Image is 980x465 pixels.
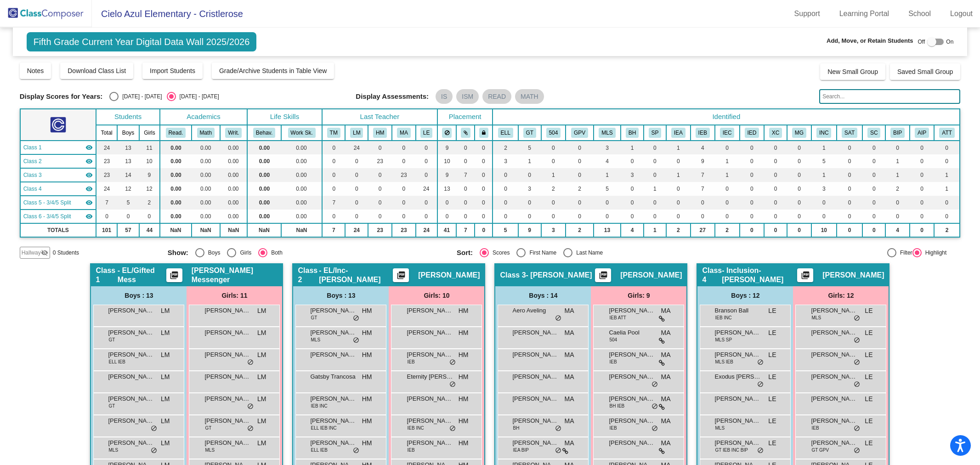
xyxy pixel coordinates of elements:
td: Tiffany Mackey - No Class Name [20,196,96,210]
td: Leslie Escobedo - Inclusion-Escobedo [20,182,96,196]
td: 2 [566,182,593,196]
th: Marcelo Amaya [392,125,415,141]
button: MG [792,128,806,138]
td: 0.00 [192,168,220,182]
td: 0 [416,154,437,168]
td: 0.00 [160,168,192,182]
button: Saved Small Group [890,63,960,80]
span: Class 2 [23,157,42,165]
td: 23 [368,154,392,168]
span: Off [918,38,925,46]
th: Placement [437,109,493,125]
a: Support [787,6,827,21]
td: 0 [541,141,566,154]
th: Tiffany Mackey [322,125,345,141]
button: LE [420,128,432,138]
td: 0.00 [220,196,247,210]
td: 0.00 [160,154,192,168]
td: 0 [456,196,475,210]
td: 24 [345,141,368,154]
th: BIP [885,125,910,141]
td: 5 [117,196,139,210]
td: 0.00 [192,182,220,196]
th: Cross Categorical [764,125,787,141]
th: Inclusion [811,125,837,141]
td: 0 [691,196,715,210]
td: 0 [862,182,885,196]
td: 0 [493,196,518,210]
th: 504 Plan [541,125,566,141]
td: 0 [456,182,475,196]
td: 0.00 [192,196,220,210]
mat-icon: picture_as_pdf [396,271,407,284]
td: 0.00 [192,154,220,168]
td: 0 [644,141,666,154]
button: Print Students Details [595,268,611,282]
th: Frequent Redirection [621,125,644,141]
mat-chip: READ [482,89,511,104]
input: Search... [819,89,960,104]
td: 0 [837,154,863,168]
td: 0.00 [281,196,322,210]
td: 0 [392,141,415,154]
td: 1 [666,141,691,154]
button: Read. [166,128,186,138]
td: 0 [787,196,811,210]
td: 0 [764,141,787,154]
td: 0.00 [160,182,192,196]
td: Marcelo Amaya - Amaya [20,168,96,182]
td: 0 [910,154,934,168]
th: Keep with students [456,125,475,141]
mat-chip: IS [436,89,453,104]
td: 0 [910,196,934,210]
td: 0.00 [220,168,247,182]
td: 0 [475,154,493,168]
td: 0 [740,196,765,210]
span: Class 1 [23,143,42,152]
td: 2 [139,196,160,210]
td: 0 [493,168,518,182]
th: Life Skills [247,109,322,125]
th: Academics [160,109,247,125]
td: 0 [322,154,345,168]
button: SC [867,128,880,138]
td: 1 [885,154,910,168]
td: 0 [96,210,117,223]
td: 0 [644,168,666,182]
td: 0 [368,196,392,210]
th: Gifted and Talented [518,125,541,141]
button: INC [816,128,831,138]
button: BIP [890,128,905,138]
td: 0.00 [160,141,192,154]
button: ATT [939,128,954,138]
td: 2 [885,182,910,196]
td: 5 [518,141,541,154]
button: LM [350,128,363,138]
td: 23 [96,168,117,182]
td: 9 [139,168,160,182]
td: 3 [621,168,644,182]
td: 0 [862,141,885,154]
th: IEP Speech Only [644,125,666,141]
span: Grade/Archive Students in Table View [219,67,327,74]
td: 10 [437,154,456,168]
td: 0 [322,141,345,154]
td: 0 [117,210,139,223]
td: 0 [644,196,666,210]
td: 0 [715,141,740,154]
td: 0 [392,182,415,196]
td: 0 [837,141,863,154]
button: IEC [720,128,735,138]
td: 24 [96,182,117,196]
td: 0.00 [192,141,220,154]
td: 0 [345,182,368,196]
th: Keep with teacher [475,125,493,141]
th: English Language Learner [493,125,518,141]
td: 1 [715,168,740,182]
td: 7 [691,168,715,182]
td: 0 [740,141,765,154]
td: 10 [139,154,160,168]
td: 0 [566,154,593,168]
td: 9 [437,141,456,154]
td: 0.00 [247,196,281,210]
